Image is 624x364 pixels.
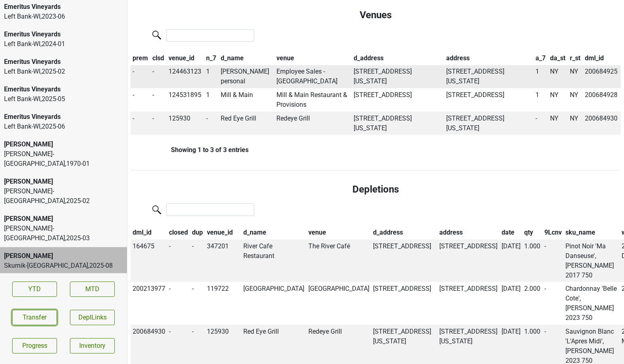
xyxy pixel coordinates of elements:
[534,88,548,112] td: 1
[4,186,123,206] div: [PERSON_NAME]-[GEOGRAPHIC_DATA] , 2025 - 02
[167,65,204,89] td: 124463123
[205,226,242,239] th: venue_id: activate to sort column ascending
[4,149,123,169] div: [PERSON_NAME]-[GEOGRAPHIC_DATA] , 1970 - 01
[583,88,621,112] td: 200684928
[167,239,190,282] td: -
[70,338,115,353] a: Inventory
[352,88,444,112] td: [STREET_ADDRESS]
[444,65,534,89] td: [STREET_ADDRESS][US_STATE]
[190,226,205,239] th: dup: activate to sort column ascending
[150,51,167,65] th: clsd: activate to sort column ascending
[4,39,123,49] div: Left Bank-WI , 2024 - 01
[437,282,500,325] td: [STREET_ADDRESS]
[4,85,123,94] div: Emeritus Vineyards
[131,146,249,154] div: Showing 1 to 3 of 3 entries
[167,51,204,65] th: venue_id: activate to sort column ascending
[190,239,205,282] td: -
[583,65,621,89] td: 200684925
[352,65,444,89] td: [STREET_ADDRESS][US_STATE]
[522,282,542,325] td: 2.000
[4,224,123,243] div: [PERSON_NAME]-[GEOGRAPHIC_DATA] , 2025 - 03
[275,112,352,135] td: Redeye Grill
[241,226,306,239] th: d_name: activate to sort column ascending
[4,57,123,67] div: Emeritus Vineyards
[522,239,542,282] td: 1.000
[70,310,115,325] button: DeplLinks
[219,112,274,135] td: Red Eye Grill
[371,282,438,325] td: [STREET_ADDRESS]
[204,65,219,89] td: 1
[12,310,57,325] button: Transfer
[583,51,621,65] th: dml_id: activate to sort column ascending
[564,282,620,325] td: Chardonnay 'Belle Cote', [PERSON_NAME] 2023 750
[150,88,167,112] td: -
[4,12,123,21] div: Left Bank-WI , 2023 - 06
[548,51,568,65] th: da_st: activate to sort column ascending
[306,226,371,239] th: venue: activate to sort column ascending
[437,239,500,282] td: [STREET_ADDRESS]
[131,65,150,89] td: -
[4,251,123,261] div: [PERSON_NAME]
[241,239,306,282] td: River Cafe Restaurant
[131,112,150,135] td: -
[4,261,123,271] div: Skurnik-[GEOGRAPHIC_DATA] , 2025 - 08
[568,51,583,65] th: r_st: activate to sort column ascending
[583,112,621,135] td: 200684930
[542,282,564,325] td: -
[167,112,204,135] td: 125930
[190,282,205,325] td: -
[548,88,568,112] td: NY
[150,65,167,89] td: -
[4,94,123,104] div: Left Bank-WI , 2025 - 05
[4,140,123,149] div: [PERSON_NAME]
[4,2,123,12] div: Emeritus Vineyards
[444,51,534,65] th: address: activate to sort column ascending
[131,282,167,325] td: 200213977
[352,51,444,65] th: d_address: activate to sort column ascending
[219,65,274,89] td: [PERSON_NAME] personal
[131,239,167,282] td: 164675
[204,112,219,135] td: -
[500,226,523,239] th: date: activate to sort column ascending
[70,281,115,297] a: MTD
[522,226,542,239] th: qty: activate to sort column ascending
[444,88,534,112] td: [STREET_ADDRESS]
[131,88,150,112] td: -
[275,65,352,89] td: Employee Sales - [GEOGRAPHIC_DATA]
[352,112,444,135] td: [STREET_ADDRESS][US_STATE]
[437,226,500,239] th: address: activate to sort column ascending
[568,88,583,112] td: NY
[564,239,620,282] td: Pinot Noir 'Ma Danseuse', [PERSON_NAME] 2017 750
[275,88,352,112] td: Mill & Main Restaurant & Provisions
[219,88,274,112] td: Mill & Main
[12,338,57,353] a: Progress
[167,88,204,112] td: 124531895
[548,65,568,89] td: NY
[542,239,564,282] td: -
[564,226,620,239] th: sku_name: activate to sort column ascending
[534,112,548,135] td: -
[306,282,371,325] td: [GEOGRAPHIC_DATA]
[534,65,548,89] td: 1
[568,65,583,89] td: NY
[444,112,534,135] td: [STREET_ADDRESS][US_STATE]
[306,239,371,282] td: The River Café
[500,282,523,325] td: [DATE]
[219,51,274,65] th: d_name: activate to sort column ascending
[500,239,523,282] td: [DATE]
[150,112,167,135] td: -
[205,239,242,282] td: 347201
[4,30,123,39] div: Emeritus Vineyards
[4,177,123,186] div: [PERSON_NAME]
[371,239,438,282] td: [STREET_ADDRESS]
[542,226,564,239] th: 9Lcnv: activate to sort column ascending
[137,184,614,195] h4: Depletions
[167,226,190,239] th: closed: activate to sort column ascending
[534,51,548,65] th: a_7: activate to sort column ascending
[4,214,123,224] div: [PERSON_NAME]
[205,282,242,325] td: 119722
[131,51,150,65] th: prem: activate to sort column descending
[371,226,438,239] th: d_address: activate to sort column ascending
[568,112,583,135] td: NY
[4,67,123,76] div: Left Bank-WI , 2025 - 02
